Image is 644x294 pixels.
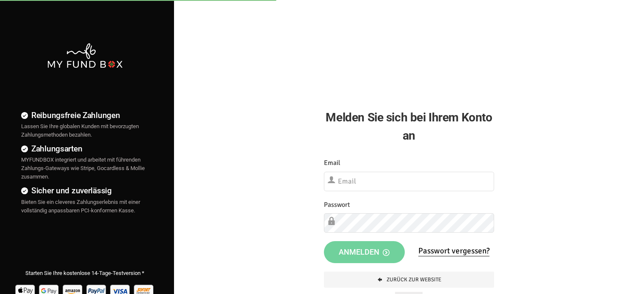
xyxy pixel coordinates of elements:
h4: Reibungsfreie Zahlungen [21,109,149,121]
a: Passwort vergessen? [418,246,489,256]
span: Lassen Sie Ihre globalen Kunden mit bevorzugten Zahlungsmethoden bezahlen. [21,123,139,138]
button: Anmelden [324,241,405,263]
label: Email [324,158,340,168]
span: Bieten Sie ein cleveres Zahlungserlebnis mit einer vollständig anpassbaren PCI-konformen Kasse. [21,199,140,214]
h4: Sicher und zuverlässig [21,184,149,197]
h2: Melden Sie sich bei Ihrem Konto an [324,108,494,145]
input: Email [324,172,494,191]
a: Zurück zur Website [324,272,494,288]
img: mfbwhite.png [47,42,123,69]
span: MYFUNDBOX integriert und arbeitet mit führenden Zahlungs-Gateways wie Stripe, Gocardless & Mollie... [21,157,145,180]
label: Passwort [324,200,350,210]
span: Anmelden [339,247,390,256]
h4: Zahlungsarten [21,143,149,155]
